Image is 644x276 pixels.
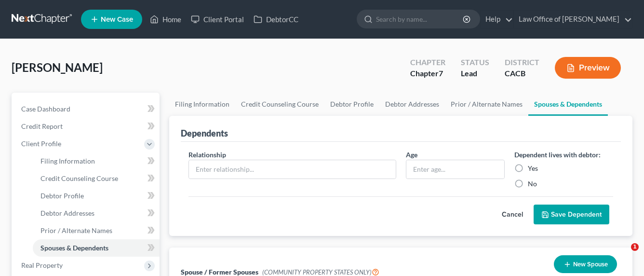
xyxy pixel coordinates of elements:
[40,174,118,182] span: Credit Counseling Course
[145,11,186,28] a: Home
[40,226,112,235] span: Prior / Alternate Names
[631,243,639,251] span: 1
[410,68,445,79] div: Chapter
[514,11,632,28] a: Law Office of [PERSON_NAME]
[21,261,63,269] span: Real Property
[376,10,464,28] input: Search by name...
[189,160,396,179] input: Enter relationship...
[21,105,70,113] span: Case Dashboard
[461,68,489,79] div: Lead
[40,157,95,165] span: Filing Information
[21,139,61,148] span: Client Profile
[33,205,160,222] a: Debtor Addresses
[514,150,601,160] label: Dependent lives with debtor:
[188,151,226,159] span: Relationship
[528,93,608,116] a: Spouses & Dependents
[33,187,160,205] a: Debtor Profile
[186,11,249,28] a: Client Portal
[40,192,84,200] span: Debtor Profile
[324,93,379,116] a: Debtor Profile
[13,118,160,135] a: Credit Report
[528,179,537,189] label: No
[445,93,528,116] a: Prior / Alternate Names
[13,100,160,118] a: Case Dashboard
[181,268,258,276] span: Spouse / Former Spouses
[12,60,103,74] span: [PERSON_NAME]
[611,243,634,266] iframe: Intercom live chat
[33,152,160,170] a: Filing Information
[249,11,303,28] a: DebtorCC
[40,244,108,252] span: Spouses & Dependents
[481,11,513,28] a: Help
[21,122,63,130] span: Credit Report
[235,93,324,116] a: Credit Counseling Course
[461,57,489,68] div: Status
[40,209,94,217] span: Debtor Addresses
[505,68,539,79] div: CACB
[439,69,443,78] span: 7
[505,57,539,68] div: District
[33,222,160,239] a: Prior / Alternate Names
[528,164,538,173] label: Yes
[406,150,417,160] label: Age
[101,16,133,23] span: New Case
[379,93,445,116] a: Debtor Addresses
[406,160,504,179] input: Enter age...
[262,268,379,276] span: (COMMUNITY PROPERTY STATES ONLY)
[554,255,617,273] button: New Spouse
[169,93,235,116] a: Filing Information
[555,57,621,79] button: Preview
[491,205,534,224] button: Cancel
[33,170,160,187] a: Credit Counseling Course
[33,239,160,257] a: Spouses & Dependents
[534,205,609,225] button: Save Dependent
[410,57,445,68] div: Chapter
[181,127,228,139] div: Dependents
